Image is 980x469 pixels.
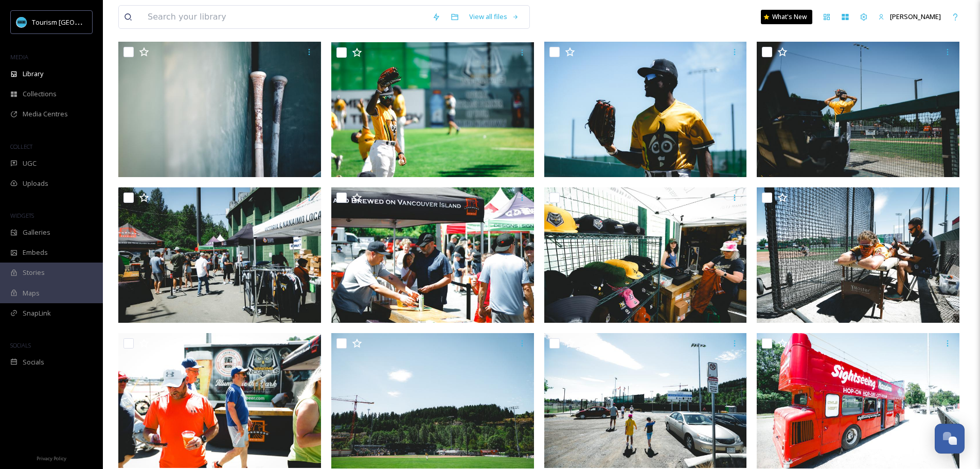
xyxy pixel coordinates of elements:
[23,179,48,188] span: Uploads
[331,42,534,177] img: TylerCave_Naniamo_July_Nightowls_92.jpg
[37,451,66,464] a: Privacy Policy
[10,53,28,61] span: MEDIA
[873,7,946,27] a: [PERSON_NAME]
[10,341,31,349] span: SOCIALS
[890,12,941,21] span: [PERSON_NAME]
[32,17,124,27] span: Tourism [GEOGRAPHIC_DATA]
[23,228,50,237] span: Galleries
[757,333,959,468] img: TylerCave_Naniamo_July_Nightowls_28.jpg
[118,187,321,323] img: TylerCave_Naniamo_July_Nightowls_11.jpg
[23,69,43,79] span: Library
[142,6,427,28] input: Search your library
[118,333,321,468] img: TylerCave_Naniamo_July_Nightowls_17.jpg
[118,42,321,177] img: TylerCave_Naniamo_July_Nightowls_88.jpg
[37,455,66,462] span: Privacy Policy
[23,109,68,119] span: Media Centres
[761,10,812,24] a: What's New
[10,143,32,150] span: COLLECT
[544,42,747,177] img: TylerCave_Naniamo_July_Nightowls_90.jpg
[23,308,51,318] span: SnapLink
[757,42,959,177] img: TylerCave_Naniamo_July_Nightowls_10.jpg
[544,333,747,468] img: TylerCave_Naniamo_July_Nightowls_25.jpg
[464,7,524,27] a: View all files
[10,212,34,219] span: WIDGETS
[23,89,57,99] span: Collections
[23,159,37,168] span: UGC
[23,248,48,257] span: Embeds
[23,357,44,367] span: Socials
[544,187,747,323] img: TylerCave_Naniamo_July_Nightowls_14.jpg
[757,187,959,323] img: TylerCave_Naniamo_July_Nightowls_19.jpg
[935,424,965,454] button: Open Chat
[23,268,45,277] span: Stories
[16,17,27,27] img: tourism_nanaimo_logo.jpeg
[331,333,534,468] img: TylerCave_Naniamo_July_Nightowls_22.jpg
[23,288,40,298] span: Maps
[331,187,534,323] img: TylerCave_Naniamo_July_Nightowls_99.jpg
